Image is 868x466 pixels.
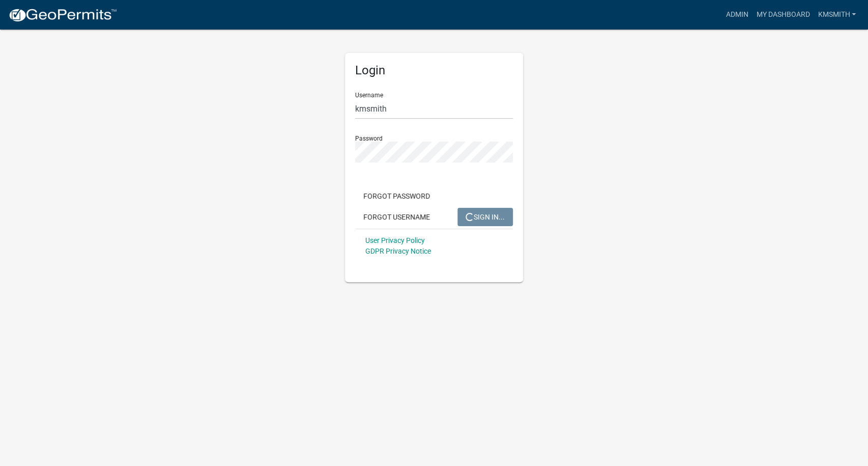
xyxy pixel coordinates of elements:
span: SIGN IN... [466,212,505,221]
a: My Dashboard [752,5,814,24]
button: Forgot Password [355,187,438,205]
button: SIGN IN... [457,208,513,226]
button: Forgot Username [355,208,438,226]
a: Admin [721,5,752,24]
a: GDPR Privacy Notice [365,247,431,255]
a: User Privacy Policy [365,236,425,244]
a: kmsmith [814,5,860,24]
h5: Login [355,63,513,78]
